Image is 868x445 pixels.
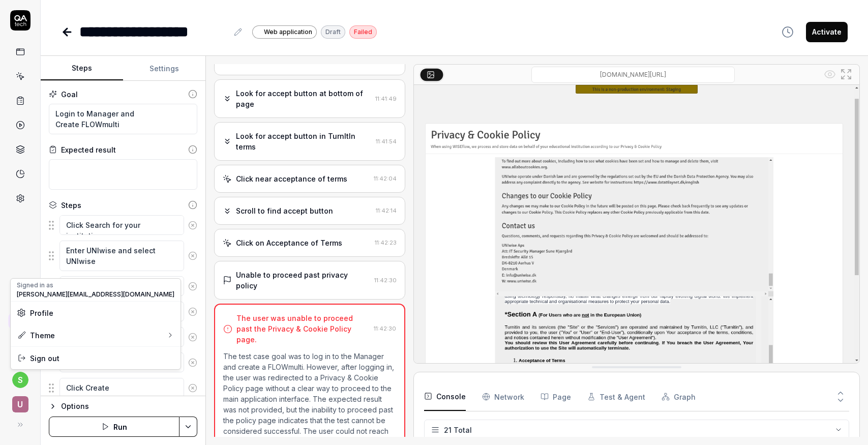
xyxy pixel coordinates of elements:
span: [PERSON_NAME][EMAIL_ADDRESS][DOMAIN_NAME] [17,290,174,299]
div: Sign out [11,347,181,369]
div: Theme [17,330,55,341]
span: Profile [30,308,53,318]
div: Signed in as [17,281,174,290]
a: Profile [17,308,174,318]
span: Sign out [30,353,59,364]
